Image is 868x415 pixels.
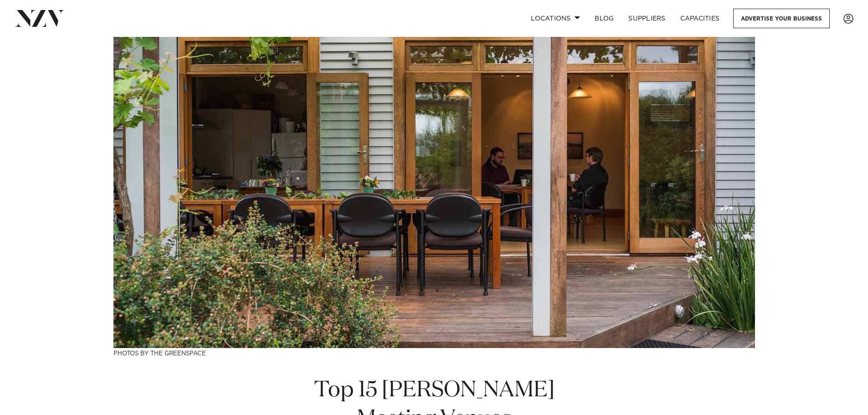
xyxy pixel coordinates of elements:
[621,9,673,28] a: SUPPLIERS
[673,9,727,28] a: Capacities
[524,9,587,28] a: Locations
[113,37,755,348] img: Top 15 Hamilton Meeting Venues
[15,10,64,26] img: nzv-logo.png
[733,9,830,28] a: Advertise your business
[113,348,755,358] h3: Photos by The Greenspace
[587,9,621,28] a: BLOG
